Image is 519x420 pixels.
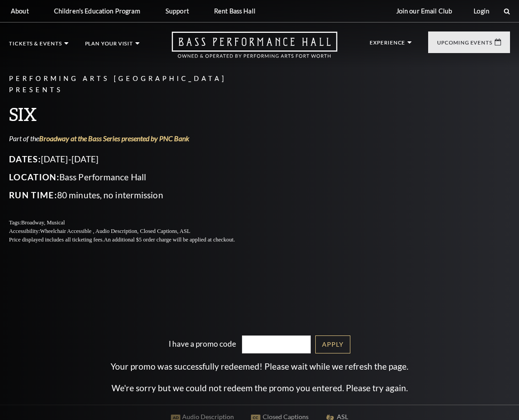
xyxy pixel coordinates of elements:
[166,7,189,15] p: Support
[9,172,59,182] span: Location:
[437,40,492,50] p: Upcoming Events
[9,154,41,164] span: Dates:
[40,228,190,234] span: Wheelchair Accessible , Audio Description, Closed Captions, ASL
[214,7,255,15] p: Rent Bass Hall
[9,73,256,96] p: Performing Arts [GEOGRAPHIC_DATA] Presents
[11,7,29,15] p: About
[9,41,62,51] p: Tickets & Events
[9,152,256,166] p: [DATE]-[DATE]
[9,190,57,200] span: Run Time:
[9,188,256,202] p: 80 minutes, no intermission
[370,40,405,50] p: Experience
[9,170,256,184] p: Bass Performance Hall
[9,103,256,125] h3: SIX
[39,134,189,143] a: Broadway at the Bass Series presented by PNC Bank
[9,134,256,143] p: Part of the
[104,237,235,243] span: An additional $5 order charge will be applied at checkout.
[21,219,65,226] span: Broadway, Musical
[169,339,236,348] label: I have a promo code
[9,236,256,244] p: Price displayed includes all ticketing fees.
[9,219,256,227] p: Tags:
[315,335,350,354] a: Apply
[54,7,140,15] p: Children's Education Program
[9,227,256,236] p: Accessibility:
[85,41,134,51] p: Plan Your Visit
